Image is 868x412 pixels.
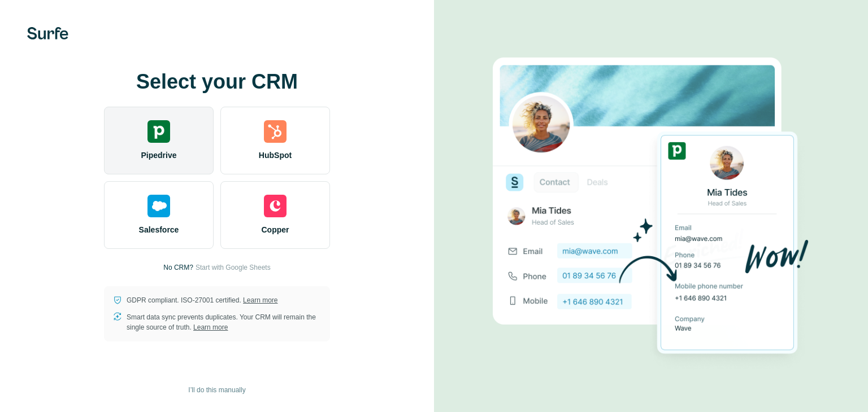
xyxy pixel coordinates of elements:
[147,195,170,217] img: salesforce's logo
[27,27,68,40] img: Surfe's logo
[180,382,253,398] button: I’ll do this manually
[259,150,292,161] span: HubSpot
[127,312,321,332] p: Smart data sync prevents duplicates. Your CRM will remain the single source of truth.
[262,224,289,235] span: Copper
[188,385,245,395] span: I’ll do this manually
[163,262,193,273] p: No CRM?
[127,295,277,305] p: GDPR compliant. ISO-27001 certified.
[147,120,170,143] img: pipedrive's logo
[264,120,287,143] img: hubspot's logo
[141,150,176,161] span: Pipedrive
[493,38,809,374] img: PIPEDRIVE image
[196,262,271,273] button: Start with Google Sheets
[193,323,228,331] a: Learn more
[264,195,287,217] img: copper's logo
[104,71,330,93] h1: Select your CRM
[243,296,277,304] a: Learn more
[139,224,179,235] span: Salesforce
